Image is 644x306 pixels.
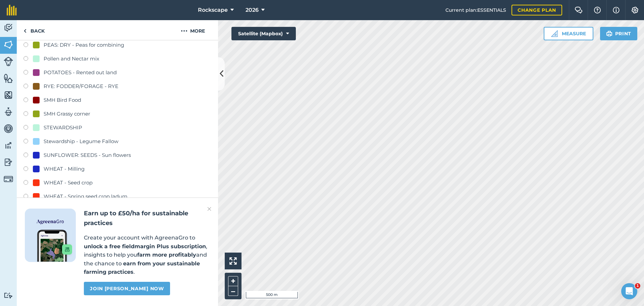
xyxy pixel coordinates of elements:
[512,5,562,15] a: Change plan
[4,57,13,66] img: svg+xml;base64,PD94bWwgdmVyc2lvbj0iMS4wIiBlbmNvZGluZz0idXRmLTgiPz4KPCEtLSBHZW5lcmF0b3I6IEFkb2JlIE...
[229,257,237,265] img: Four arrows, one pointing top left, one top right, one bottom right and the last bottom left
[23,27,26,35] img: svg+xml;base64,PHN2ZyB4bWxucz0iaHR0cDovL3d3dy53My5vcmcvMjAwMC9zdmciIHdpZHRoPSI5IiBoZWlnaHQ9IjI0Ii...
[44,41,124,49] div: PEAS: DRY - Peas for combining
[84,282,170,295] a: Join [PERSON_NAME] now
[621,283,637,299] iframe: Intercom live chat
[44,110,90,118] div: SMH Grassy corner
[228,286,238,296] button: –
[4,73,13,83] img: svg+xml;base64,PHN2ZyB4bWxucz0iaHR0cDovL3d3dy53My5vcmcvMjAwMC9zdmciIHdpZHRoPSI1NiIgaGVpZ2h0PSI2MC...
[44,179,93,187] div: WHEAT - Seed crop
[4,157,13,167] img: svg+xml;base64,PD94bWwgdmVyc2lvbj0iMS4wIiBlbmNvZGluZz0idXRmLTgiPz4KPCEtLSBHZW5lcmF0b3I6IEFkb2JlIE...
[551,30,558,37] img: Ruler icon
[4,90,13,100] img: svg+xml;base64,PHN2ZyB4bWxucz0iaHR0cDovL3d3dy53My5vcmcvMjAwMC9zdmciIHdpZHRoPSI1NiIgaGVpZ2h0PSI2MC...
[44,137,118,145] div: Stewardship - Legume Fallow
[4,40,13,50] img: svg+xml;base64,PHN2ZyB4bWxucz0iaHR0cDovL3d3dy53My5vcmcvMjAwMC9zdmciIHdpZHRoPSI1NiIgaGVpZ2h0PSI2MC...
[4,292,13,299] img: svg+xml;base64,PD94bWwgdmVyc2lvbj0iMS4wIiBlbmNvZGluZz0idXRmLTgiPz4KPCEtLSBHZW5lcmF0b3I6IEFkb2JlIE...
[181,27,187,35] img: svg+xml;base64,PHN2ZyB4bWxucz0iaHR0cDovL3d3dy53My5vcmcvMjAwMC9zdmciIHdpZHRoPSIyMCIgaGVpZ2h0PSIyNC...
[7,5,17,15] img: fieldmargin Logo
[231,27,296,40] button: Satellite (Mapbox)
[198,6,228,14] span: Rockscape
[137,252,196,258] strong: farm more profitably
[44,55,99,63] div: Pollen and Nectar mix
[44,192,127,201] div: WHEAT - Spring seed crop ladum
[84,243,206,250] strong: unlock a free fieldmargin Plus subscription
[544,27,593,40] button: Measure
[84,233,210,276] p: Create your account with AgreenaGro to , insights to help you and the chance to .
[4,124,13,134] img: svg+xml;base64,PD94bWwgdmVyc2lvbj0iMS4wIiBlbmNvZGluZz0idXRmLTgiPz4KPCEtLSBHZW5lcmF0b3I6IEFkb2JlIE...
[44,96,81,104] div: SMH Bird Food
[168,20,218,40] button: More
[228,276,238,286] button: +
[37,230,72,262] img: Screenshot of the Gro app
[606,30,612,38] img: svg+xml;base64,PHN2ZyB4bWxucz0iaHR0cDovL3d3dy53My5vcmcvMjAwMC9zdmciIHdpZHRoPSIxOSIgaGVpZ2h0PSIyNC...
[631,7,639,13] img: A cog icon
[4,174,13,184] img: svg+xml;base64,PD94bWwgdmVyc2lvbj0iMS4wIiBlbmNvZGluZz0idXRmLTgiPz4KPCEtLSBHZW5lcmF0b3I6IEFkb2JlIE...
[44,124,82,132] div: STEWARDSHIP
[44,82,118,90] div: RYE: FODDER/FORAGE - RYE
[17,20,51,40] a: Back
[84,260,200,275] strong: earn from your sustainable farming practices
[207,205,211,213] img: svg+xml;base64,PHN2ZyB4bWxucz0iaHR0cDovL3d3dy53My5vcmcvMjAwMC9zdmciIHdpZHRoPSIyMiIgaGVpZ2h0PSIzMC...
[613,6,620,14] img: svg+xml;base64,PHN2ZyB4bWxucz0iaHR0cDovL3d3dy53My5vcmcvMjAwMC9zdmciIHdpZHRoPSIxNyIgaGVpZ2h0PSIxNy...
[44,69,117,77] div: POTATOES - Rented out land
[575,7,583,13] img: Two speech bubbles overlapping with the left bubble in the forefront
[246,6,259,14] span: 2026
[600,27,638,40] button: Print
[4,23,13,33] img: svg+xml;base64,PD94bWwgdmVyc2lvbj0iMS4wIiBlbmNvZGluZz0idXRmLTgiPz4KPCEtLSBHZW5lcmF0b3I6IEFkb2JlIE...
[445,6,506,14] span: Current plan : ESSENTIALS
[593,7,601,13] img: A question mark icon
[84,209,210,228] h2: Earn up to £50/ha for sustainable practices
[4,107,13,117] img: svg+xml;base64,PD94bWwgdmVyc2lvbj0iMS4wIiBlbmNvZGluZz0idXRmLTgiPz4KPCEtLSBHZW5lcmF0b3I6IEFkb2JlIE...
[44,165,85,173] div: WHEAT - Milling
[44,151,131,159] div: SUNFLOWER: SEEDS - Sun flowers
[635,283,640,289] span: 1
[4,140,13,150] img: svg+xml;base64,PD94bWwgdmVyc2lvbj0iMS4wIiBlbmNvZGluZz0idXRmLTgiPz4KPCEtLSBHZW5lcmF0b3I6IEFkb2JlIE...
